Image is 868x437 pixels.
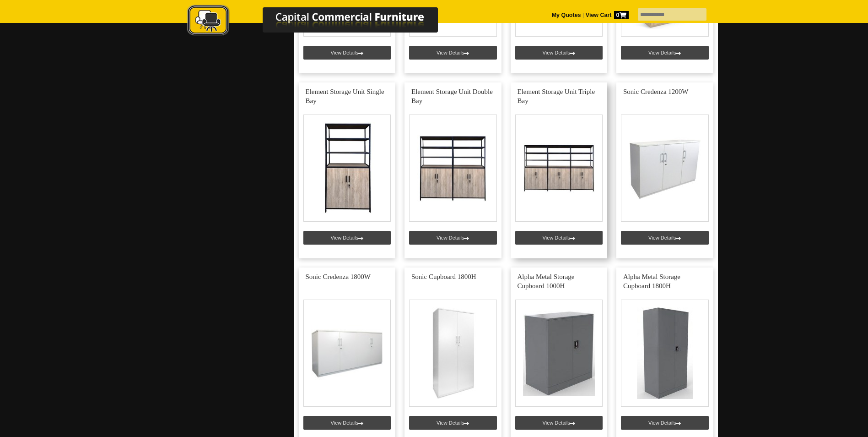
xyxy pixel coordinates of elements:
[614,11,629,19] span: 0
[584,12,628,18] a: View Cart0
[162,5,482,38] img: Capital Commercial Furniture Logo
[552,12,581,18] a: My Quotes
[162,5,482,41] a: Capital Commercial Furniture Logo
[586,12,629,18] strong: View Cart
